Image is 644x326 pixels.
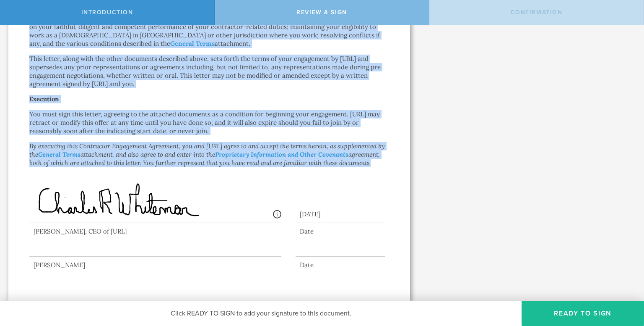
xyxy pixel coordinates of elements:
[29,14,389,48] p: Your engagement, and your ongoing right to be retained by and receive compensation from [URL], ar...
[215,150,348,158] a: Proprietary Information and Other Covenants
[170,39,215,47] a: General Terms
[296,9,347,16] span: Review & sign
[29,142,385,167] em: By executing this Contractor Engagement Agreement, you and [URL] agree to and accept the terms he...
[38,150,80,158] a: General Terms
[511,9,563,16] span: Confirmation
[29,110,389,135] p: You must sign this letter, agreeing to the attached documents as a condition for beginning your e...
[296,202,386,223] div: [DATE]
[296,261,386,269] div: Date
[29,95,59,103] strong: Execution
[29,261,281,269] div: [PERSON_NAME]
[34,178,204,225] img: AvyW2O6U164nhYAQKEEAaSo2cVumsWvGr5pVVIKcnhECQkAICAEhIASEwEoI4HCAWjSGZFqj+dpUkb19ElFbY7rUhhAQAkJAC...
[81,9,133,16] span: Introduction
[29,55,389,88] p: This letter, along with the other documents described above, sets forth the terms of your engagem...
[522,301,644,326] button: Ready to Sign
[602,260,644,301] iframe: Chat Widget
